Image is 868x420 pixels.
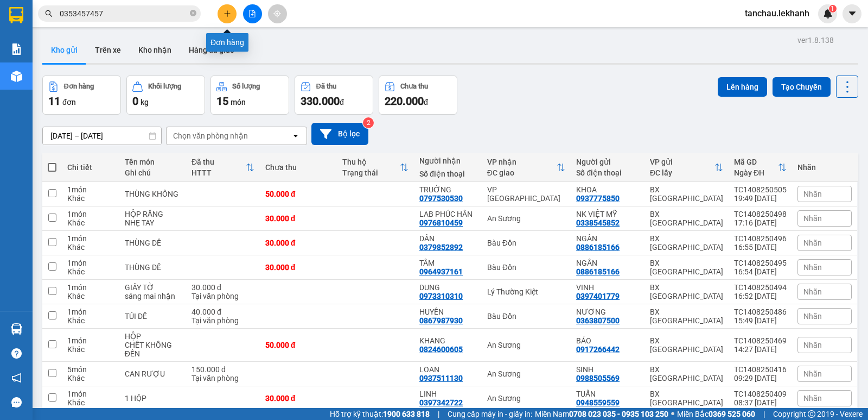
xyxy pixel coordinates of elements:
div: THÙNG DẾ [125,263,181,272]
div: Trạng thái [342,168,400,177]
button: Trên xe [86,37,130,63]
img: warehouse-icon [11,323,22,335]
div: An Sương [487,341,565,349]
div: Khác [67,398,114,407]
span: đ [424,98,428,106]
span: 330.000 [301,95,340,108]
div: 0797530530 [419,194,463,203]
span: Nhãn [803,263,822,272]
div: SINH [576,365,639,374]
div: BẢO [576,336,639,345]
div: 15:49 [DATE] [734,316,787,325]
div: KHANG [419,336,476,345]
span: ⚪️ [671,412,674,416]
button: file-add [243,4,262,23]
span: Nhãn [803,312,822,321]
div: Khác [67,374,114,383]
div: NƯƠNG [576,308,639,316]
div: VP [GEOGRAPHIC_DATA] [487,185,565,203]
div: 16:55 [DATE] [734,243,787,252]
span: Nhãn [803,369,822,378]
div: Khác [67,218,114,227]
div: LINH [419,390,476,398]
span: Cung cấp máy in - giấy in: [448,408,532,420]
div: TRUỜNG [419,185,476,194]
div: Chưa thu [400,83,428,90]
div: An Sương [487,369,565,378]
div: THÙNG DẾ [125,239,181,247]
sup: 1 [829,5,837,12]
div: Khác [67,292,114,300]
span: file-add [248,10,256,17]
div: Người nhận [419,156,476,165]
div: 16:54 [DATE] [734,267,787,276]
span: question-circle [11,348,22,359]
div: 0988505569 [576,374,620,383]
div: Khác [67,316,114,325]
th: Toggle SortBy [644,153,729,182]
span: đơn [62,98,76,106]
div: 0867987930 [419,316,463,325]
span: close-circle [190,10,196,16]
div: BX [GEOGRAPHIC_DATA] [650,336,723,354]
div: HTTT [192,168,246,177]
div: ĐC lấy [650,168,714,177]
span: Hỗ trợ kỹ thuật: [330,408,430,420]
input: Select a date range. [43,127,161,145]
div: TC1408250416 [734,365,787,374]
span: aim [273,10,281,17]
span: notification [11,373,22,383]
div: VP gửi [650,158,714,166]
button: Số lượng15món [210,76,289,115]
th: Toggle SortBy [482,153,571,182]
div: Khác [67,243,114,252]
div: Khối lượng [148,83,181,90]
span: Miền Nam [535,408,668,420]
div: TC1408250486 [734,308,787,316]
div: 5 món [67,365,114,374]
div: 16:52 [DATE] [734,292,787,300]
div: 0976810459 [419,218,463,227]
svg: open [291,131,300,140]
div: Khác [67,194,114,203]
div: DUNG [419,283,476,292]
th: Toggle SortBy [186,153,260,182]
span: message [11,397,22,408]
img: logo-vxr [9,7,23,23]
div: KHOA [576,185,639,194]
div: TC1408250494 [734,283,787,292]
span: món [231,98,246,106]
div: 09:29 [DATE] [734,374,787,383]
div: 0338545852 [576,218,620,227]
div: Chọn văn phòng nhận [173,130,248,141]
div: BX [GEOGRAPHIC_DATA] [650,210,723,227]
div: Chi tiết [67,163,114,172]
div: Đã thu [316,83,336,90]
span: search [45,10,53,17]
div: Đơn hàng [64,83,94,90]
div: BX [GEOGRAPHIC_DATA] [650,390,723,407]
th: Toggle SortBy [729,153,792,182]
div: 1 món [67,390,114,398]
span: | [763,408,765,420]
span: kg [141,98,149,106]
div: Tại văn phòng [192,316,254,325]
div: NGÂN [576,259,639,267]
button: Kho nhận [130,37,180,63]
span: 15 [216,95,228,108]
div: 30.000 đ [265,394,331,403]
div: 30.000 đ [192,283,254,292]
div: Tên món [125,158,181,166]
div: 0948559559 [576,398,620,407]
span: Nhãn [803,239,822,247]
div: Số điện thoại [419,170,476,178]
div: Khác [67,267,114,276]
div: 1 món [67,259,114,267]
span: caret-down [847,9,857,18]
div: 0886185166 [576,243,620,252]
span: | [438,408,439,420]
div: Ngày ĐH [734,168,778,177]
span: tanchau.lekhanh [736,7,818,20]
div: TC1408250498 [734,210,787,218]
div: LOAN [419,365,476,374]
